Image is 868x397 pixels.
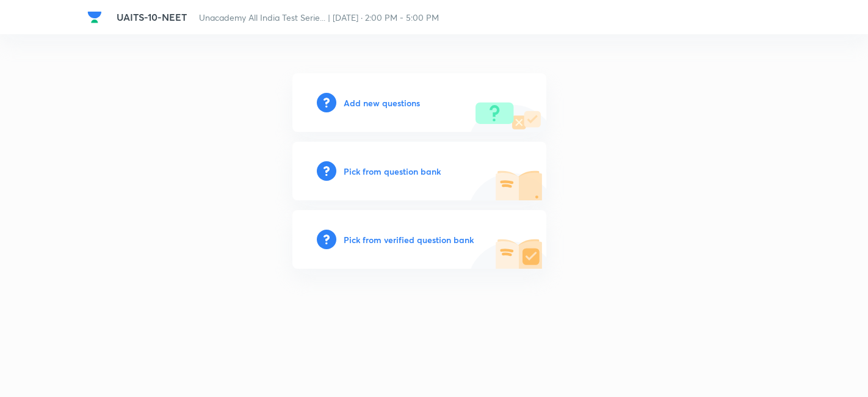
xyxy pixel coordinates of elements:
[87,10,107,24] a: Company Logo
[117,10,187,23] span: UAITS-10-NEET
[87,10,102,24] img: Company Logo
[199,12,439,23] span: Unacademy All India Test Serie... | [DATE] · 2:00 PM - 5:00 PM
[344,165,441,178] h6: Pick from question bank
[344,233,474,246] h6: Pick from verified question bank
[344,97,420,109] h6: Add new questions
